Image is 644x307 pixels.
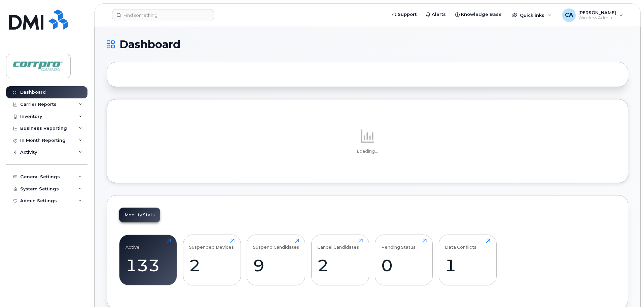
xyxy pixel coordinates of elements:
div: 9 [253,255,299,275]
div: Cancel Candidates [317,239,359,250]
div: 1 [445,255,490,275]
a: Active133 [126,239,171,282]
div: 2 [317,255,363,275]
div: 133 [126,255,171,275]
div: Suspended Devices [189,239,234,250]
div: Data Conflicts [445,239,476,250]
a: Suspended Devices2 [189,239,235,282]
div: Active [126,239,140,250]
a: Pending Status0 [381,239,427,282]
div: 0 [381,255,427,275]
a: Data Conflicts1 [445,239,490,282]
div: Pending Status [381,239,416,250]
a: Suspend Candidates9 [253,239,299,282]
a: Cancel Candidates2 [317,239,363,282]
p: Loading... [119,148,616,154]
div: 2 [189,255,235,275]
span: Dashboard [119,39,180,50]
div: Suspend Candidates [253,239,299,250]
